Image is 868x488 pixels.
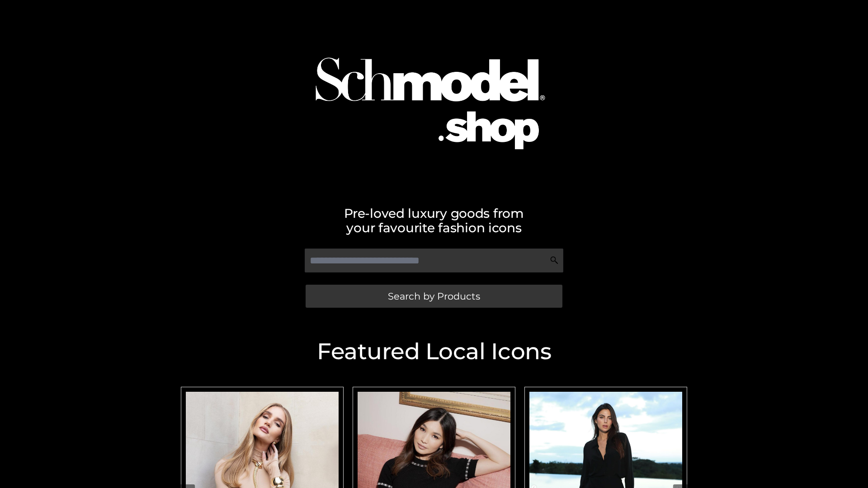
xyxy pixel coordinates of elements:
span: Search by Products [388,291,480,301]
img: Search Icon [550,256,559,265]
h2: Featured Local Icons​ [176,340,692,363]
a: Search by Products [306,285,562,308]
h2: Pre-loved luxury goods from your favourite fashion icons [176,206,692,235]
